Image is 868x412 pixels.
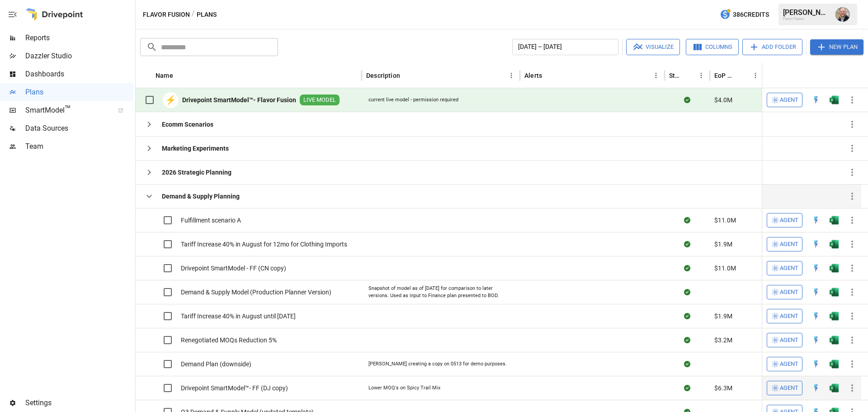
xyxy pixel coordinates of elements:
span: Agent [780,335,798,346]
b: Demand & Supply Planning [162,192,240,201]
span: $3.2M [714,336,732,345]
div: / [192,9,195,20]
button: Agent [767,357,802,371]
div: Open in Excel [830,336,839,345]
div: Description [366,72,400,79]
button: Flavor Fusion [143,9,190,20]
button: Sort [849,69,861,82]
b: Drivepoint SmartModel™- Flavor Fusion [182,95,296,104]
span: ™ [65,104,71,115]
button: Add Folder [742,39,802,55]
span: LIVE MODEL [300,96,340,104]
button: Agent [767,381,802,395]
button: [DATE] – [DATE] [512,39,618,55]
button: Agent [767,333,802,347]
img: g5qfjXmAAAAABJRU5ErkJggg== [830,384,839,393]
span: $11.0M [714,216,736,225]
div: Sync complete [684,288,690,297]
div: Open in Excel [830,264,839,273]
img: g5qfjXmAAAAABJRU5ErkJggg== [830,288,839,297]
span: Demand & Supply Model (Production Planner Version) [181,288,331,297]
span: $6.3M [714,384,732,393]
div: Sync complete [684,312,690,321]
div: Open in Excel [830,240,839,249]
button: Sort [736,69,749,82]
img: quick-edit-flash.b8aec18c.svg [811,336,821,345]
button: Sort [174,69,187,82]
span: 386 Credits [733,9,769,20]
div: Open in Quick Edit [811,216,821,225]
button: Agent [767,309,802,323]
div: ⚡ [163,92,179,108]
b: 2026 Strategic Planning [162,168,231,177]
div: current live model - permission required [368,96,458,104]
span: Agent [780,95,798,105]
b: Marketing Experiments [162,144,229,153]
button: Agent [767,213,802,227]
div: Open in Excel [830,216,839,225]
img: g5qfjXmAAAAABJRU5ErkJggg== [830,312,839,321]
button: Columns [686,39,739,55]
img: quick-edit-flash.b8aec18c.svg [811,216,821,225]
button: Agent [767,93,802,107]
button: Visualize [626,39,680,55]
img: g5qfjXmAAAAABJRU5ErkJggg== [830,360,839,369]
span: Tariff Increase 40% in August until [DATE] [181,312,296,321]
span: Fulfillment scenario A [181,216,241,225]
button: New Plan [810,39,863,55]
button: 386Credits [716,6,773,23]
button: Description column menu [505,69,518,82]
span: Reports [25,33,133,43]
div: Open in Quick Edit [811,264,821,273]
img: g5qfjXmAAAAABJRU5ErkJggg== [830,216,839,225]
div: [PERSON_NAME] creating a copy on 0513 for demo purposes. [368,360,507,368]
img: g5qfjXmAAAAABJRU5ErkJggg== [830,336,839,345]
button: EoP Cash column menu [749,69,762,82]
div: Sync complete [684,95,690,104]
img: quick-edit-flash.b8aec18c.svg [811,384,821,393]
img: quick-edit-flash.b8aec18c.svg [811,240,821,249]
div: Sync complete [684,216,690,225]
span: Agent [780,215,798,226]
span: Drivepoint SmartModel - FF (CN copy) [181,264,286,273]
img: g5qfjXmAAAAABJRU5ErkJggg== [830,264,839,273]
div: Name [156,72,173,79]
span: $4.0M [714,95,732,104]
span: Drivepoint SmartModel™- FF (DJ copy) [181,384,288,393]
b: Ecomm Scenarios [162,120,213,129]
span: Dazzler Studio [25,51,133,62]
span: Agent [780,359,798,369]
span: Team [25,141,133,152]
button: Agent [767,285,802,299]
div: Open in Excel [830,95,839,104]
span: $1.9M [714,312,732,321]
div: Open in Excel [830,360,839,369]
img: Dustin Jacobson [835,7,850,22]
img: quick-edit-flash.b8aec18c.svg [811,360,821,369]
img: g5qfjXmAAAAABJRU5ErkJggg== [830,95,839,104]
div: Open in Quick Edit [811,288,821,297]
span: Agent [780,239,798,250]
span: Tariff Increase 40% in August for 12mo for Clothing Imports [181,240,347,249]
div: Open in Quick Edit [811,336,821,345]
div: Open in Excel [830,384,839,393]
div: EoP Cash [714,72,736,79]
button: Sort [543,69,556,82]
div: Status [669,72,681,79]
span: $1.9M [714,240,732,249]
div: Flavor Fusion [783,17,830,21]
div: Sync complete [684,360,690,369]
img: quick-edit-flash.b8aec18c.svg [811,95,821,104]
span: Agent [780,263,798,274]
div: Snapshot of model as of [DATE] for comparison to later versions. Used as input to Finance plan pr... [368,285,513,299]
div: Lower MOQ's on Spicy Trail Mix [368,384,440,392]
div: Open in Quick Edit [811,384,821,393]
div: Sync complete [684,240,690,249]
span: Plans [25,87,133,98]
span: SmartModel [25,105,108,116]
span: Agent [780,287,798,298]
div: Sync complete [684,336,690,345]
div: Open in Quick Edit [811,312,821,321]
div: Sync complete [684,384,690,393]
